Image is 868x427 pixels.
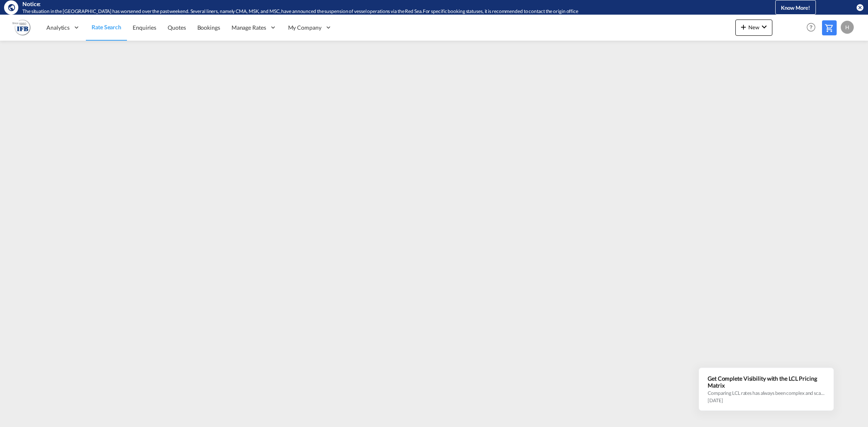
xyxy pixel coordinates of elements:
[7,3,15,11] md-icon: icon-earth
[22,8,735,15] div: The situation in the Red Sea has worsened over the past weekend. Several liners, namely CMA, MSK,...
[226,14,282,41] div: Manage Rates
[841,21,854,34] div: H
[804,20,818,34] span: Help
[781,4,810,11] span: Know More!
[92,24,121,30] span: Rate Search
[804,20,822,35] div: Help
[197,24,220,31] span: Bookings
[282,14,338,41] div: My Company
[12,18,31,37] img: b628ab10256c11eeb52753acbc15d091.png
[288,24,321,32] span: My Company
[735,20,772,36] button: icon-plus 400-fgNewicon-chevron-down
[127,14,162,41] a: Enquiries
[232,24,266,32] span: Manage Rates
[759,22,769,32] md-icon: icon-chevron-down
[86,14,127,41] a: Rate Search
[739,22,748,32] md-icon: icon-plus 400-fg
[168,24,186,31] span: Quotes
[192,14,226,41] a: Bookings
[739,24,769,30] span: New
[856,3,864,11] button: icon-close-circle
[133,24,156,31] span: Enquiries
[162,14,191,41] a: Quotes
[41,14,86,41] div: Analytics
[46,24,70,32] span: Analytics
